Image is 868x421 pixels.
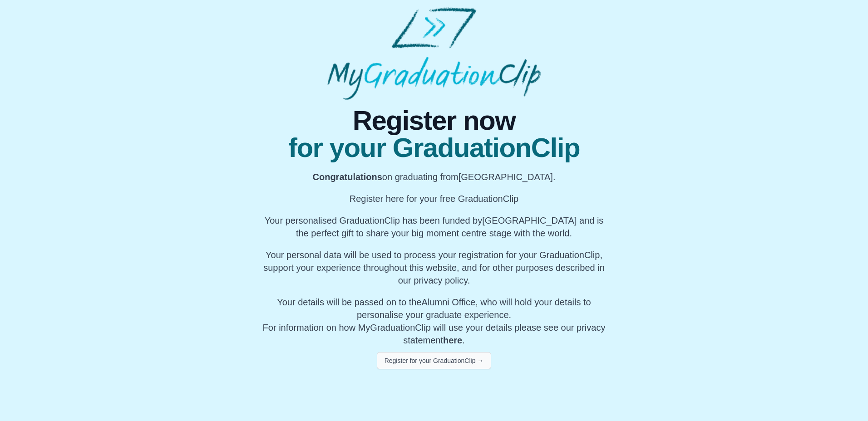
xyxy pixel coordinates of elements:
[260,249,608,287] p: Your personal data will be used to process your registration for your GraduationClip, support you...
[327,7,541,100] img: MyGraduationClip
[422,297,476,307] span: Alumni Office
[263,297,606,345] span: For information on how MyGraduationClip will use your details please see our privacy statement .
[260,192,608,205] p: Register here for your free GraduationClip
[260,134,608,162] span: for your GraduationClip
[277,297,591,320] span: Your details will be passed on to the , who will hold your details to personalise your graduate e...
[313,172,382,182] b: Congratulations
[377,352,492,369] button: Register for your GraduationClip →
[260,107,608,134] span: Register now
[443,335,462,345] a: here
[260,171,608,183] p: on graduating from [GEOGRAPHIC_DATA].
[260,214,608,240] p: Your personalised GraduationClip has been funded by [GEOGRAPHIC_DATA] and is the perfect gift to ...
